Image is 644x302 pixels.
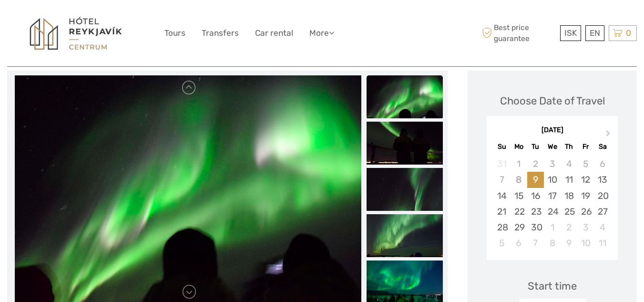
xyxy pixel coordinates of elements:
[561,156,577,172] div: Not available Thursday, September 4th, 2025
[561,188,577,204] div: Choose Thursday, September 18th, 2025
[511,156,527,172] div: Not available Monday, September 1st, 2025
[511,204,527,219] div: Choose Monday, September 22nd, 2025
[367,75,443,118] img: b740914a5dd8450cad99702bbf2913c4_slider_thumbnail.jpeg
[527,172,544,187] div: Choose Tuesday, September 9th, 2025
[577,140,594,153] div: Fr
[511,188,527,204] div: Choose Monday, September 15th, 2025
[544,204,561,219] div: Choose Wednesday, September 24th, 2025
[577,204,594,219] div: Choose Friday, September 26th, 2025
[367,122,443,165] img: 4885550429ca4ecb93de2e324998d205_slider_thumbnail.jpeg
[367,214,443,257] img: 459917a2dce04b1d96a352a96d0c1170_slider_thumbnail.jpg
[544,140,561,153] div: We
[527,188,544,204] div: Choose Tuesday, September 16th, 2025
[577,156,594,172] div: Not available Friday, September 5th, 2025
[110,15,121,26] button: Open LiveChat chat widget
[309,26,334,40] a: More
[594,140,611,153] div: Sa
[511,235,527,251] div: Choose Monday, October 6th, 2025
[493,235,510,251] div: Choose Sunday, October 5th, 2025
[527,156,544,172] div: Not available Tuesday, September 2nd, 2025
[594,156,611,172] div: Not available Saturday, September 6th, 2025
[594,235,611,251] div: Choose Saturday, October 11th, 2025
[594,188,611,204] div: Choose Saturday, September 20th, 2025
[561,219,577,235] div: Choose Thursday, October 2nd, 2025
[511,140,527,153] div: Mo
[585,25,604,41] div: EN
[527,140,544,153] div: Tu
[561,204,577,219] div: Choose Thursday, September 25th, 2025
[528,279,577,293] div: Start time
[544,235,561,251] div: Choose Wednesday, October 8th, 2025
[594,204,611,219] div: Choose Saturday, September 27th, 2025
[255,26,293,40] a: Car rental
[480,22,558,43] span: Best price guarantee
[500,94,605,108] div: Choose Date of Travel
[577,172,594,187] div: Choose Friday, September 12th, 2025
[527,235,544,251] div: Choose Tuesday, October 7th, 2025
[367,168,443,211] img: c776b001aa3e4ee9adca6c650576a6d3_slider_thumbnail.jpg
[594,172,611,187] div: Choose Saturday, September 13th, 2025
[577,235,594,251] div: Choose Friday, October 10th, 2025
[577,188,594,204] div: Choose Friday, September 19th, 2025
[202,26,239,40] a: Transfers
[13,17,108,24] p: We're away right now. Please check back later!
[493,172,510,187] div: Not available Sunday, September 7th, 2025
[23,13,128,53] img: 1302-193844b0-62ee-484d-874e-72dc28c7b514_logo_big.jpg
[544,188,561,204] div: Choose Wednesday, September 17th, 2025
[493,188,510,204] div: Choose Sunday, September 14th, 2025
[493,219,510,235] div: Choose Sunday, September 28th, 2025
[527,219,544,235] div: Choose Tuesday, September 30th, 2025
[561,140,577,153] div: Th
[561,172,577,187] div: Choose Thursday, September 11th, 2025
[511,172,527,187] div: Not available Monday, September 8th, 2025
[493,156,510,172] div: Not available Sunday, August 31st, 2025
[544,172,561,187] div: Choose Wednesday, September 10th, 2025
[561,235,577,251] div: Choose Thursday, October 9th, 2025
[493,140,510,153] div: Su
[544,219,561,235] div: Choose Wednesday, October 1st, 2025
[490,156,614,251] div: month 2025-09
[624,28,633,38] span: 0
[564,28,577,38] span: ISK
[602,128,617,143] button: Next Month
[511,219,527,235] div: Choose Monday, September 29th, 2025
[527,204,544,219] div: Choose Tuesday, September 23rd, 2025
[577,219,594,235] div: Choose Friday, October 3rd, 2025
[594,219,611,235] div: Choose Saturday, October 4th, 2025
[487,125,618,135] div: [DATE]
[164,26,185,40] a: Tours
[493,204,510,219] div: Choose Sunday, September 21st, 2025
[544,156,561,172] div: Not available Wednesday, September 3rd, 2025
